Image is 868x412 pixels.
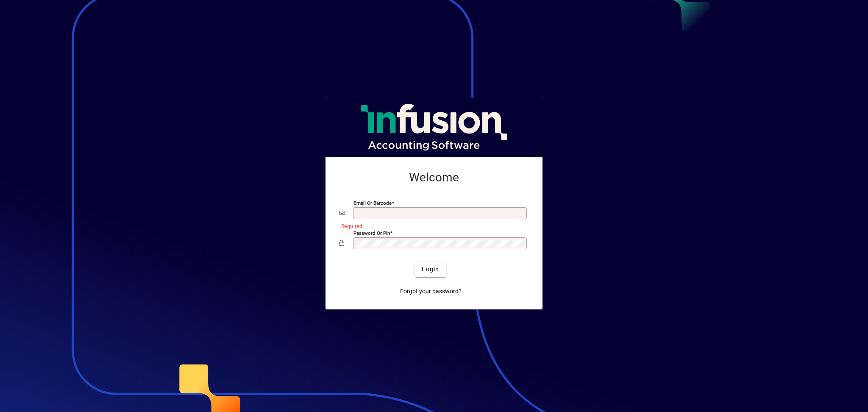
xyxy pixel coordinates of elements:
[353,200,392,206] mat-label: Email or Barcode
[353,230,390,236] mat-label: Password or Pin
[422,265,439,274] span: Login
[415,262,446,277] button: Login
[339,170,529,185] h2: Welcome
[397,284,465,299] a: Forgot your password?
[341,221,522,230] mat-error: Required
[400,287,462,296] span: Forgot your password?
